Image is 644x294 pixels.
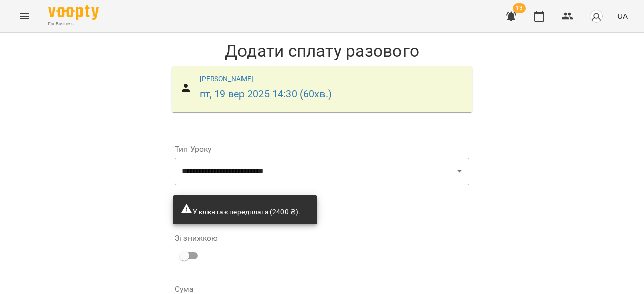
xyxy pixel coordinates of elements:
[617,11,628,21] span: UA
[12,4,36,28] button: Menu
[589,9,603,23] img: avatar_s.png
[167,41,477,61] h1: Додати сплату разового
[200,88,332,100] a: пт, 19 вер 2025 14:30 (60хв.)
[175,145,469,153] label: Тип Уроку
[181,208,300,216] span: У клієнта є передплата (2400 ₴).
[200,75,254,83] a: [PERSON_NAME]
[613,7,632,25] button: UA
[48,5,99,20] img: Voopty Logo
[175,234,218,242] label: Зі знижкою
[513,3,526,13] span: 13
[175,285,469,293] label: Сума
[48,21,99,27] span: For Business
